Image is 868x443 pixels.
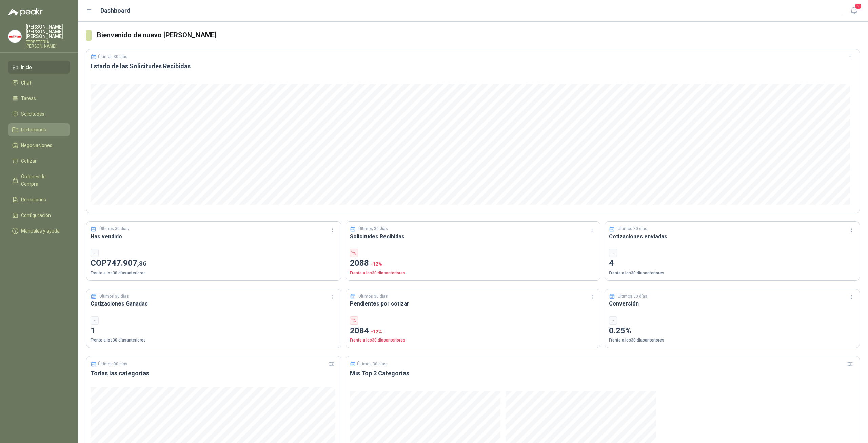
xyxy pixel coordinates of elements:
[609,249,617,257] div: -
[618,293,647,300] p: Últimos 30 días
[8,224,70,237] a: Manuales y ayuda
[8,30,21,43] img: Company Logo
[91,325,337,337] p: 1
[350,299,596,308] h3: Pendientes por cotizar
[91,337,337,344] p: Frente a los 30 días anteriores
[91,249,99,257] div: -
[8,92,70,105] a: Tareas
[21,211,51,219] span: Configuración
[8,76,70,89] a: Chat
[609,257,855,270] p: 4
[350,369,855,377] h3: Mis Top 3 Categorías
[609,337,855,344] p: Frente a los 30 días anteriores
[21,95,36,102] span: Tareas
[91,62,855,70] h3: Estado de las Solicitudes Recibidas
[8,139,70,152] a: Negociaciones
[8,8,43,16] img: Logo peakr
[91,257,337,270] p: COP
[358,226,388,232] p: Últimos 30 días
[91,316,99,325] div: -
[609,325,855,337] p: 0.25%
[26,40,70,48] p: FERRETERIA [PERSON_NAME]
[99,226,129,232] p: Últimos 30 días
[357,362,387,366] p: Últimos 30 días
[21,173,63,188] span: Órdenes de Compra
[848,5,860,17] button: 2
[609,299,855,308] h3: Conversión
[21,157,37,165] span: Cotizar
[91,369,337,377] h3: Todas las categorías
[21,196,46,203] span: Remisiones
[26,24,70,39] p: [PERSON_NAME] [PERSON_NAME] [PERSON_NAME]
[97,30,860,40] h3: Bienvenido de nuevo [PERSON_NAME]
[854,3,862,10] span: 2
[99,293,129,300] p: Últimos 30 días
[350,270,596,276] p: Frente a los 30 días anteriores
[358,293,388,300] p: Últimos 30 días
[91,232,337,241] h3: Has vendido
[609,316,617,325] div: -
[350,232,596,241] h3: Solicitudes Recibidas
[98,54,127,59] p: Últimos 30 días
[21,126,46,133] span: Licitaciones
[350,257,596,270] p: 2088
[21,227,60,235] span: Manuales y ayuda
[21,110,44,118] span: Solicitudes
[350,325,596,337] p: 2084
[8,170,70,190] a: Órdenes de Compra
[100,6,131,15] h1: Dashboard
[8,193,70,206] a: Remisiones
[91,270,337,276] p: Frente a los 30 días anteriores
[609,232,855,241] h3: Cotizaciones enviadas
[21,79,31,87] span: Chat
[618,226,647,232] p: Últimos 30 días
[21,142,52,149] span: Negociaciones
[91,299,337,308] h3: Cotizaciones Ganadas
[350,337,596,344] p: Frente a los 30 días anteriores
[98,362,127,366] p: Últimos 30 días
[609,270,855,276] p: Frente a los 30 días anteriores
[8,61,70,74] a: Inicio
[8,108,70,121] a: Solicitudes
[21,63,32,71] span: Inicio
[8,154,70,167] a: Cotizar
[8,123,70,136] a: Licitaciones
[371,329,382,334] span: -12 %
[137,260,146,267] span: ,86
[107,258,146,268] span: 747.907
[371,261,382,267] span: -12 %
[8,209,70,222] a: Configuración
